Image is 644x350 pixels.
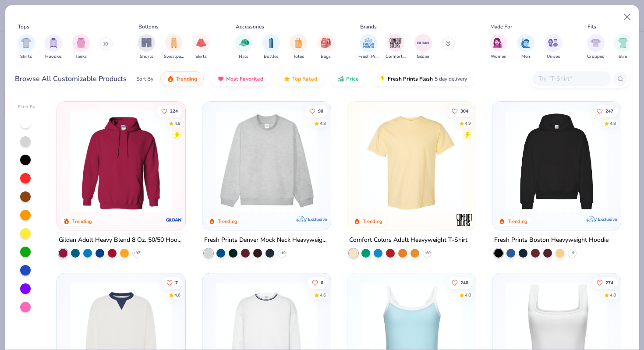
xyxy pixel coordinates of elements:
[610,292,616,299] div: 4.8
[356,110,467,212] img: 029b8af0-80e6-406f-9fdc-fdf898547912
[169,38,179,48] img: Sweatpants Image
[414,34,432,60] div: filter for Gildan
[417,53,429,60] span: Gildan
[318,109,323,113] span: 90
[435,74,467,84] span: 5 day delivery
[166,211,183,229] img: Gildan logo
[157,105,182,117] button: Like
[262,34,280,60] button: filter button
[592,277,618,289] button: Like
[262,34,280,60] div: filter for Bottles
[160,71,204,86] button: Trending
[547,53,560,60] span: Unisex
[317,34,335,60] div: filter for Bags
[592,105,618,117] button: Like
[211,110,322,212] img: f5d85501-0dbb-4ee4-b115-c08fa3845d83
[591,38,601,48] img: Cropped Image
[45,53,62,60] span: Hoodies
[162,277,182,289] button: Like
[174,120,180,127] div: 4.8
[321,53,331,60] span: Bags
[167,75,174,82] img: trending.gif
[196,38,206,48] img: Skirts Image
[294,38,303,48] img: Totes Image
[465,120,471,127] div: 4.9
[372,71,474,86] button: Fresh Prints Flash5 day delivery
[538,74,605,84] input: Try "T-Shirt"
[517,34,534,60] div: filter for Men
[491,53,506,60] span: Women
[490,23,512,31] div: Made For
[358,53,379,60] span: Fresh Prints
[293,53,304,60] span: Totes
[349,235,467,246] div: Comfort Colors Adult Heavyweight T-Shirt
[319,292,326,299] div: 4.6
[239,38,249,48] img: Hats Image
[320,281,323,285] span: 6
[447,277,473,289] button: Like
[360,23,377,31] div: Brands
[174,292,180,299] div: 4.6
[417,36,430,49] img: Gildan Image
[18,104,35,110] div: Filter By
[605,281,613,285] span: 274
[283,75,290,82] img: TopRated.gif
[362,36,375,49] img: Fresh Prints Image
[138,23,159,31] div: Bottoms
[195,53,207,60] span: Skirts
[493,38,503,48] img: Women Image
[379,75,386,82] img: flash.gif
[447,105,473,117] button: Like
[618,38,628,48] img: Slim Image
[358,34,379,60] div: filter for Fresh Prints
[545,34,562,60] div: filter for Unisex
[304,105,327,117] button: Like
[72,34,90,60] div: filter for Tanks
[18,23,29,31] div: Tops
[598,216,617,222] span: Exclusive
[236,23,264,31] div: Accessories
[460,109,468,113] span: 304
[170,109,178,113] span: 224
[386,34,406,60] div: filter for Comfort Colors
[605,109,613,113] span: 247
[548,38,558,48] img: Unisex Image
[279,251,285,256] span: + 10
[75,53,87,60] span: Tanks
[587,34,605,60] div: filter for Cropped
[517,34,534,60] button: filter button
[20,53,32,60] span: Shirts
[142,38,152,48] img: Shorts Image
[18,34,35,60] div: filter for Shirts
[266,38,276,48] img: Bottles Image
[136,75,153,83] div: Sort By
[277,71,324,86] button: Top Rated
[460,281,468,285] span: 240
[386,34,406,60] button: filter button
[76,38,86,48] img: Tanks Image
[456,211,473,229] img: Comfort Colors logo
[290,34,307,60] div: filter for Totes
[49,38,58,48] img: Hoodies Image
[66,110,177,212] img: 01756b78-01f6-4cc6-8d8a-3c30c1a0c8ac
[138,34,155,60] div: filter for Shorts
[15,74,127,84] div: Browse All Customizable Products
[138,34,155,60] button: filter button
[140,53,153,60] span: Shorts
[45,34,62,60] div: filter for Hoodies
[235,34,252,60] button: filter button
[521,38,531,48] img: Men Image
[619,53,627,60] span: Slim
[614,34,632,60] button: filter button
[358,34,379,60] button: filter button
[164,53,184,60] span: Sweatpants
[521,53,530,60] span: Men
[211,71,270,86] button: Most Favorited
[292,75,317,82] span: Top Rated
[192,34,210,60] button: filter button
[45,34,62,60] button: filter button
[264,53,279,60] span: Bottles
[21,38,31,48] img: Shirts Image
[424,251,430,256] span: + 60
[389,36,402,49] img: Comfort Colors Image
